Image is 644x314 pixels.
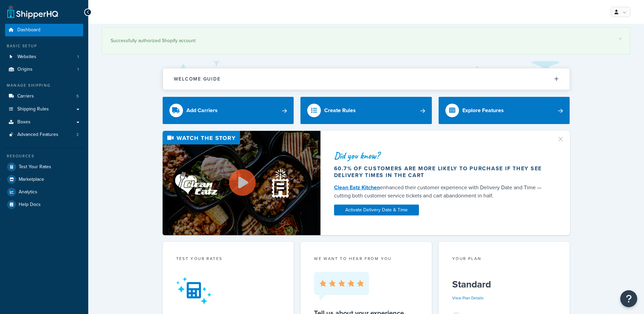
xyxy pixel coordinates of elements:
div: enhanced their customer experience with Delivery Date and Time — cutting both customer service ti... [334,184,549,200]
a: Analytics [5,186,83,198]
div: Create Rules [324,106,356,115]
a: Explore Features [439,97,570,124]
span: 2 [76,132,79,138]
span: 1 [77,54,79,60]
h5: Standard [452,279,556,290]
a: Help Docs [5,198,83,211]
span: Test Your Rates [19,164,51,170]
div: Manage Shipping [5,83,83,88]
div: Your Plan [452,256,556,263]
a: Shipping Rules [5,103,83,116]
div: Did you know? [334,151,549,160]
a: Websites1 [5,51,83,63]
button: Welcome Guide [163,68,570,90]
div: Resources [5,153,83,159]
h2: Welcome Guide [174,76,221,82]
a: Marketplace [5,173,83,186]
span: Websites [17,54,36,60]
span: Marketplace [19,177,44,182]
span: Analytics [19,189,37,195]
a: Clean Eatz Kitchen [334,184,380,191]
span: Advanced Features [17,132,58,138]
span: 1 [77,67,79,72]
a: Create Rules [300,97,432,124]
a: × [619,36,622,41]
div: Test your rates [176,256,280,263]
span: Shipping Rules [17,106,49,112]
button: Open Resource Center [620,290,637,307]
span: 5 [76,93,79,99]
div: Explore Features [462,106,504,115]
li: Origins [5,63,83,76]
li: Carriers [5,90,83,103]
p: we want to hear from you [314,256,418,262]
a: Carriers5 [5,90,83,103]
span: Boxes [17,119,31,125]
div: 60.7% of customers are more likely to purchase if they see delivery times in the cart [334,165,549,179]
span: Dashboard [17,27,40,33]
a: View Plan Details [452,295,484,301]
span: Origins [17,67,33,72]
a: Activate Delivery Date & Time [334,205,419,215]
a: Boxes [5,116,83,128]
span: Carriers [17,93,34,99]
a: Origins1 [5,63,83,76]
a: Test Your Rates [5,161,83,173]
div: Add Carriers [186,106,218,115]
li: Websites [5,51,83,63]
div: Successfully authorized Shopify account [111,36,622,46]
a: Dashboard [5,24,83,36]
img: Video thumbnail [163,131,320,235]
a: Advanced Features2 [5,128,83,141]
div: Basic Setup [5,43,83,49]
li: Advanced Features [5,128,83,141]
span: Help Docs [19,202,41,208]
a: Add Carriers [163,97,294,124]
